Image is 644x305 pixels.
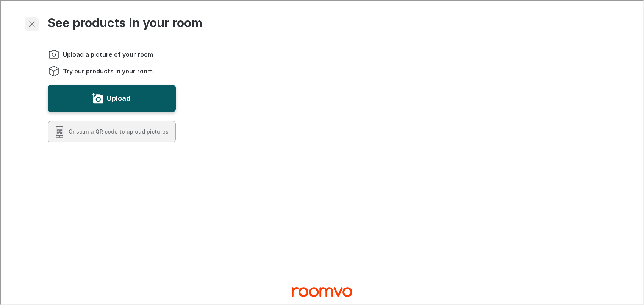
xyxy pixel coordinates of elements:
[24,17,38,30] button: Exit visualizer
[47,84,175,111] button: Upload a picture of your room
[291,283,352,299] a: Visit Leo's Floor Covering Inc homepage
[47,48,175,76] ol: Instructions
[47,120,175,142] button: Scan a QR code to upload pictures
[62,66,152,75] span: Try our products in your room
[106,92,130,104] label: Upload
[62,50,152,58] span: Upload a picture of your room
